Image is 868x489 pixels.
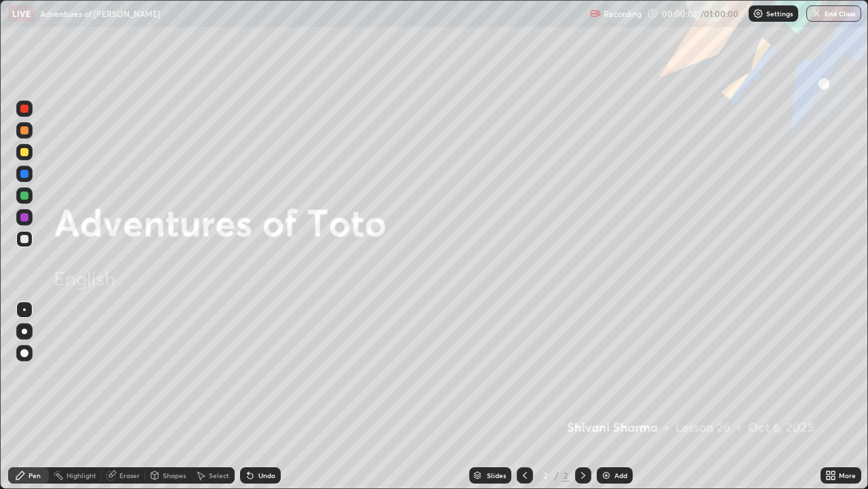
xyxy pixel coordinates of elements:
div: More [839,472,856,479]
p: Settings [766,10,793,17]
div: Pen [28,472,41,479]
p: LIVE [12,8,31,19]
div: Select [209,472,229,479]
img: add-slide-button [601,470,612,481]
div: Slides [487,472,506,479]
img: end-class-cross [811,8,822,19]
p: Adventures of [PERSON_NAME] [40,8,160,19]
div: Add [614,472,627,479]
div: Eraser [119,472,140,479]
div: 2 [538,471,552,479]
img: class-settings-icons [753,8,764,19]
div: / [555,471,559,479]
div: Undo [258,472,275,479]
div: Highlight [66,472,96,479]
div: 2 [561,469,570,482]
img: recording.375f2c34.svg [590,8,601,19]
button: End Class [806,5,861,22]
p: Recording [604,9,642,19]
div: Shapes [163,472,186,479]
